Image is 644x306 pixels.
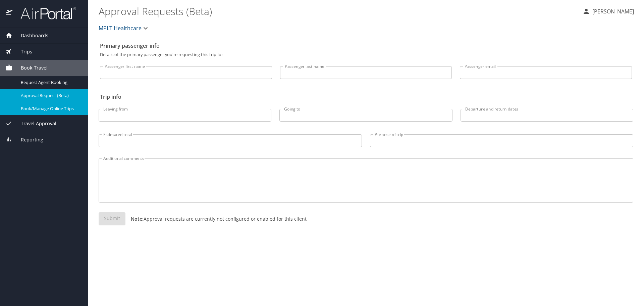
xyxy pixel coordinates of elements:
[13,7,76,20] img: airportal-logo.png
[12,32,48,39] span: Dashboards
[12,48,32,55] span: Trips
[12,120,56,127] span: Travel Approval
[12,64,48,72] span: Book Travel
[21,79,80,86] span: Request Agent Booking
[125,215,307,222] p: Approval requests are currently not configured or enabled for this client
[100,91,632,102] h2: Trip info
[131,216,144,222] strong: Note:
[100,40,632,51] h2: Primary passenger info
[590,7,634,15] p: [PERSON_NAME]
[96,21,152,35] button: MPLT Healthcare
[12,136,43,143] span: Reporting
[100,52,632,57] p: Details of the primary passenger you're requesting this trip for
[580,5,637,17] button: [PERSON_NAME]
[99,1,577,21] h1: Approval Requests (Beta)
[21,105,80,112] span: Book/Manage Online Trips
[99,24,142,33] span: MPLT Healthcare
[21,92,80,99] span: Approval Request (Beta)
[6,7,13,20] img: icon-airportal.png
